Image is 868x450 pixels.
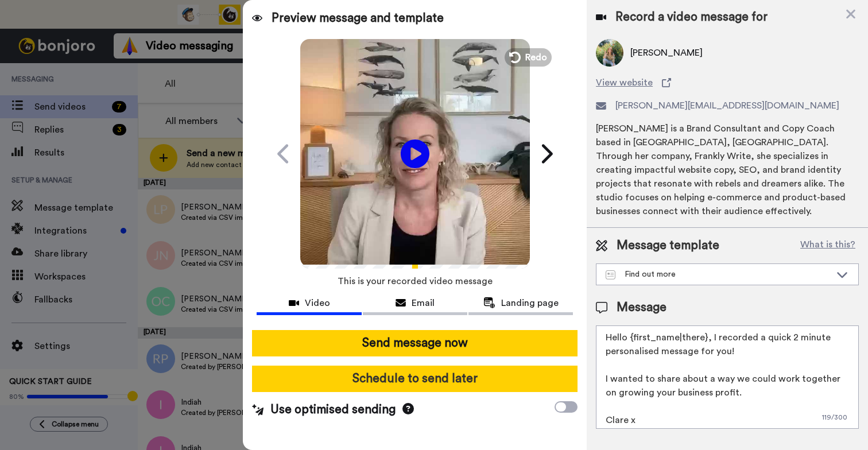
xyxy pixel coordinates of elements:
button: Send message now [252,330,578,356]
img: 3183ab3e-59ed-45f6-af1c-10226f767056-1659068401.jpg [1,2,32,33]
span: Email [412,296,435,310]
span: Message [617,299,666,316]
div: Find out more [606,269,831,280]
span: Hi there, thanks for joining us with a paid account! Wanted to say thanks in person, so please ha... [64,10,154,82]
span: Video [305,296,330,310]
span: Use optimised sending [270,401,396,418]
div: [PERSON_NAME] is a Brand Consultant and Copy Coach based in [GEOGRAPHIC_DATA], [GEOGRAPHIC_DATA].... [596,122,859,218]
span: This is your recorded video message [338,269,493,294]
button: Schedule to send later [252,366,578,392]
span: [PERSON_NAME][EMAIL_ADDRESS][DOMAIN_NAME] [615,99,839,113]
span: Message template [617,237,719,254]
span: Landing page [501,296,559,310]
img: mute-white.svg [37,37,51,51]
textarea: Hello {first_name|there}, I recorded a quick 2 minute personalised message for you! I wanted to s... [596,325,859,429]
img: Message-temps.svg [606,270,615,280]
button: What is this? [797,237,859,254]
